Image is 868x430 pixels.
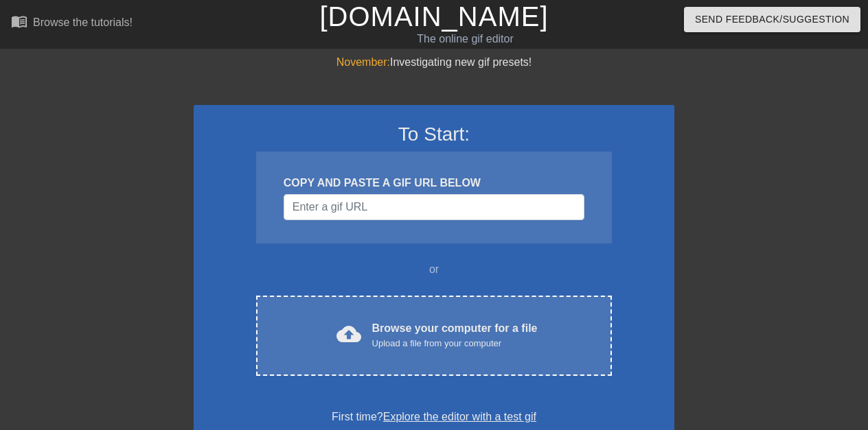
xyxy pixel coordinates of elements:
[319,1,548,32] a: [DOMAIN_NAME]
[212,409,656,425] div: First time?
[383,411,536,422] a: Explore the editor with a test gif
[336,56,390,68] span: November:
[284,194,584,220] input: Username
[372,337,538,350] div: Upload a file from your computer
[11,13,27,29] span: menu_book
[212,123,656,146] h3: To Start:
[296,31,634,47] div: The online gif editor
[695,11,849,28] span: Send Feedback/Suggestion
[336,322,361,346] span: cloud_upload
[372,320,538,350] div: Browse your computer for a file
[229,261,639,278] div: or
[11,13,133,34] a: Browse the tutorials!
[33,16,133,28] div: Browse the tutorials!
[684,7,860,32] button: Send Feedback/Suggestion
[194,54,674,71] div: Investigating new gif presets!
[284,175,584,191] div: COPY AND PASTE A GIF URL BELOW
